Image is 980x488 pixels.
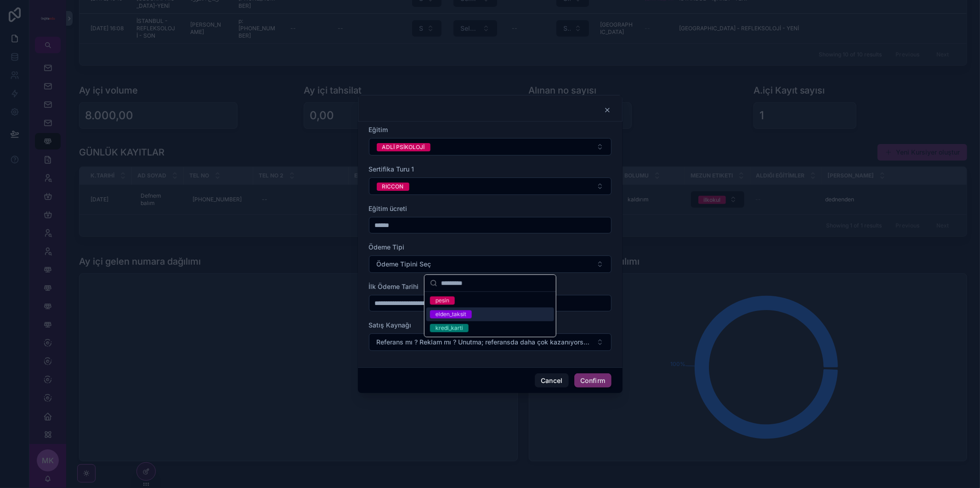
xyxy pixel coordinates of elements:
[369,333,612,351] button: Select Button
[377,338,593,347] span: Referans mı ? Reklam mı ? Unutma; referansda daha çok kazanıyorsun. 💵
[369,205,408,212] span: Eğitim ücreti
[369,243,405,251] span: Ödeme Tipi
[369,321,412,329] span: Satış Kaynağı
[436,296,449,305] div: pesin
[436,310,466,318] div: elden_taksit
[574,373,611,388] button: Confirm
[369,138,612,155] button: Select Button
[436,324,463,332] div: kredi_karti
[369,165,414,173] span: Sertifika Turu 1
[369,283,419,290] span: İlk Ödeme Tarihi
[369,126,388,133] span: Eğitim
[369,255,612,273] button: Select Button
[382,183,404,191] div: RICCON
[425,292,556,337] div: Suggestions
[377,260,431,269] span: Ödeme Tipini Seç
[382,143,425,151] div: ADLİ PSİKOLOJİ
[535,373,569,388] button: Cancel
[369,177,612,195] button: Select Button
